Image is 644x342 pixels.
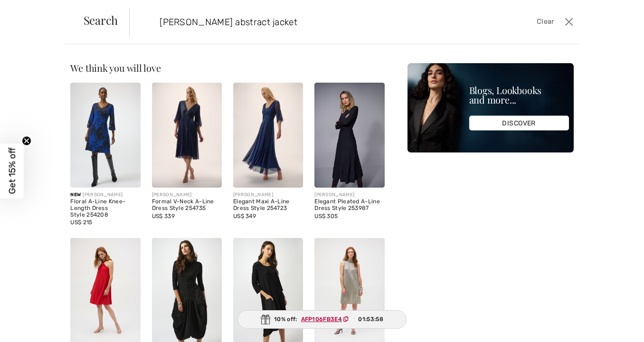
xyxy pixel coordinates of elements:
img: Blogs, Lookbooks and more... [407,63,574,152]
img: Floral A-Line Knee-Length Dress Style 254208. Black/Royal Sapphire [70,83,140,188]
span: Search [84,14,118,26]
span: 01:53:58 [358,315,383,323]
span: New [70,192,81,198]
input: TYPE TO SEARCH [152,8,459,36]
img: Elegant Maxi A-Line Dress Style 254723. Navy Blue [233,83,303,188]
div: Blogs, Lookbooks and more... [469,85,569,104]
div: Elegant Pleated A-Line Dress Style 253987 [314,199,384,212]
span: Chat [22,7,42,15]
span: Clear [537,17,554,27]
img: Formal V-Neck A-Line Dress Style 254735. Navy Blue [152,83,222,188]
div: Elegant Maxi A-Line Dress Style 254723 [233,199,303,212]
div: Formal V-Neck A-Line Dress Style 254735 [152,199,222,212]
span: We think you will love [70,61,161,74]
div: DISCOVER [469,116,569,131]
button: Close [562,14,576,29]
span: Get 15% off [7,148,18,194]
div: 10% off: [237,310,407,329]
img: Elegant Pleated A-Line Dress Style 253987. Black [314,83,384,188]
img: Gift.svg [261,314,270,324]
div: [PERSON_NAME] [152,191,222,199]
div: [PERSON_NAME] [70,191,140,199]
span: US$ 215 [70,219,92,226]
div: [PERSON_NAME] [233,191,303,199]
div: [PERSON_NAME] [314,191,384,199]
div: Floral A-Line Knee-Length Dress Style 254208 [70,199,140,218]
button: Close teaser [22,136,31,146]
span: US$ 339 [152,213,175,219]
span: US$ 305 [314,213,338,219]
ins: AFP106FB3E4 [301,316,342,323]
span: US$ 349 [233,213,256,219]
